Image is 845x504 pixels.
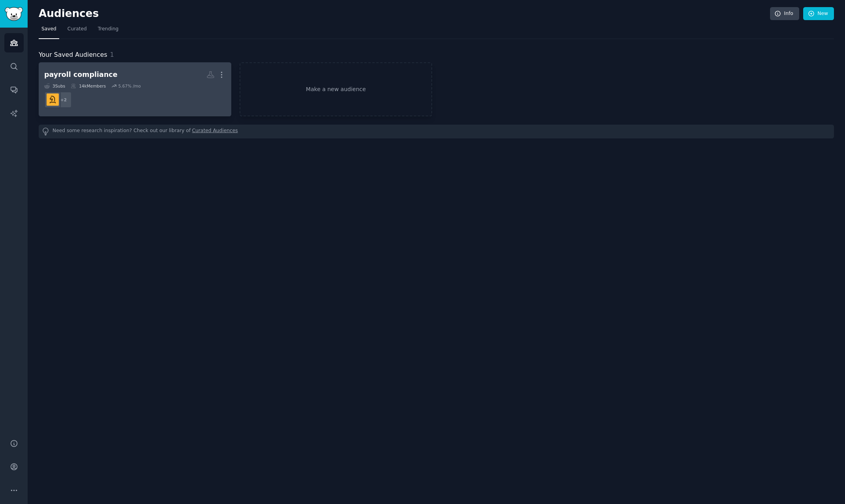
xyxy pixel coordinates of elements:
div: 5.67 % /mo [118,83,141,89]
div: 3 Sub s [44,83,65,89]
span: Curated [67,26,87,33]
span: Trending [98,26,118,33]
span: 1 [110,51,114,58]
a: New [803,7,834,21]
h2: Audiences [39,7,770,20]
a: Info [770,7,799,21]
a: Saved [39,23,59,39]
div: + 2 [55,91,72,108]
img: Payroll [47,93,59,106]
a: payroll compliance3Subs14kMembers5.67% /mo+2Payroll [39,62,231,116]
a: Curated [65,23,90,39]
a: Make a new audience [240,62,432,116]
div: 14k Members [71,83,106,89]
div: payroll compliance [44,70,118,80]
span: Saved [41,26,56,33]
div: Need some research inspiration? Check out our library of [39,125,834,138]
a: Trending [95,23,121,39]
img: GummySearch logo [5,7,23,21]
a: Curated Audiences [192,127,238,136]
span: Your Saved Audiences [39,50,107,60]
